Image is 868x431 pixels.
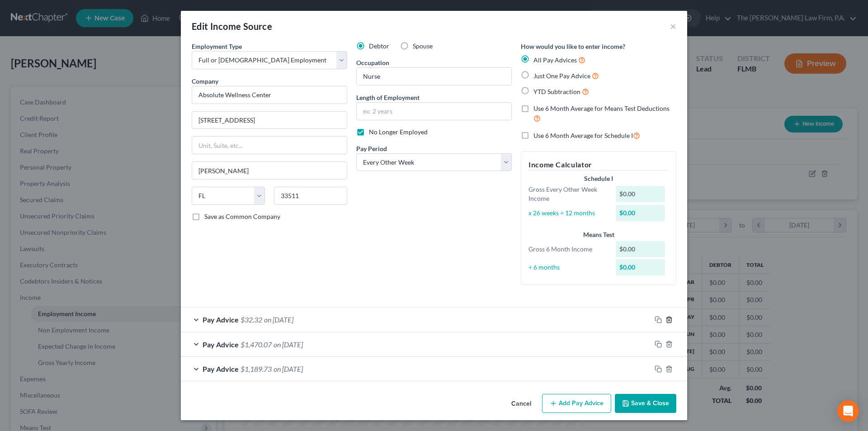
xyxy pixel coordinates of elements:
[203,365,239,373] span: Pay Advice
[616,259,665,275] div: $0.00
[264,315,293,324] span: on [DATE]
[504,395,538,413] button: Cancel
[241,365,272,373] span: $1,189.73
[356,93,420,102] label: Length of Employment
[192,86,347,104] input: Search company by name...
[616,186,665,202] div: $0.00
[203,315,239,324] span: Pay Advice
[533,72,590,80] span: Just One Pay Advice
[274,187,347,205] input: Enter zip...
[192,20,272,33] div: Edit Income Source
[192,137,347,154] input: Unit, Suite, etc...
[274,340,303,349] span: on [DATE]
[837,400,859,422] div: Open Intercom Messenger
[528,159,669,171] h5: Income Calculator
[524,185,611,203] div: Gross Every Other Week Income
[524,245,611,254] div: Gross 6 Month Income
[203,340,239,349] span: Pay Advice
[616,241,665,257] div: $0.00
[528,174,669,183] div: Schedule I
[369,42,389,50] span: Debtor
[192,162,347,179] input: Enter city...
[192,43,242,50] span: Employment Type
[241,315,262,324] span: $32.32
[274,365,303,373] span: on [DATE]
[670,21,676,32] button: ×
[241,340,272,349] span: $1,470.07
[533,88,580,95] span: YTD Subtraction
[533,132,633,139] span: Use 6 Month Average for Schedule I
[356,145,387,152] span: Pay Period
[615,394,676,413] button: Save & Close
[369,128,428,136] span: No Longer Employed
[192,77,218,85] span: Company
[528,230,669,239] div: Means Test
[524,263,611,272] div: ÷ 6 months
[533,104,670,112] span: Use 6 Month Average for Means Test Deductions
[357,68,511,85] input: --
[356,58,389,67] label: Occupation
[521,42,625,51] label: How would you like to enter income?
[533,56,577,64] span: All Pay Advices
[616,205,665,221] div: $0.00
[542,394,611,413] button: Add Pay Advice
[192,112,347,129] input: Enter address...
[524,208,611,218] div: x 26 weeks ÷ 12 months
[204,213,280,220] span: Save as Common Company
[413,42,433,50] span: Spouse
[357,103,511,120] input: ex: 2 years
